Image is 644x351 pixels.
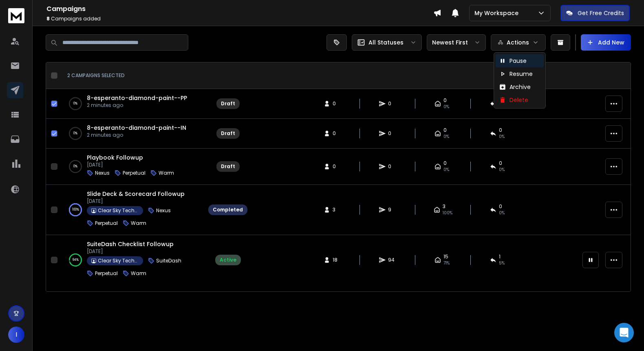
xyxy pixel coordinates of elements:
span: 0% [499,167,505,173]
span: 15 [443,253,448,260]
p: Delete [509,96,528,104]
p: Clear Sky Technologies [98,258,139,264]
span: 0 [333,100,341,107]
button: Add New [581,34,631,51]
p: Perpetual [123,170,146,176]
p: Nexus [95,170,110,176]
p: 0 % [73,162,77,171]
span: 18 [333,257,341,263]
p: All Statuses [368,38,404,47]
p: Campaigns added [46,16,433,22]
p: Clear Sky Technologies [98,207,139,214]
span: 0 [388,163,396,170]
span: I [8,327,24,343]
p: Nexus [156,207,171,214]
span: 0 [388,100,396,107]
p: [DATE] [87,198,195,204]
h1: Campaigns [46,4,433,14]
div: Active [220,257,236,263]
span: 0% [443,133,449,140]
span: 0 [443,97,447,104]
p: My Workspace [474,9,522,17]
span: 0 [333,163,341,170]
p: Warm [159,170,174,176]
div: Completed [213,207,243,213]
span: Playbook Followup [87,153,143,162]
span: 0 [499,203,502,210]
span: 9 [388,207,396,213]
p: [DATE] [87,162,174,168]
span: 0 [388,130,396,137]
div: Draft [221,163,235,170]
div: Draft [221,100,235,107]
span: 71 % [443,260,450,267]
span: 0 [443,160,447,167]
p: Get Free Credits [578,9,624,17]
p: Archive [509,83,531,91]
div: Draft [221,130,235,137]
span: 0% [443,104,449,110]
span: 1 [499,253,501,260]
p: Warm [131,220,146,227]
span: 0 [499,127,502,133]
span: 100 % [443,210,452,216]
span: 0% [443,167,449,173]
span: 0 [499,160,502,167]
p: 94 % [73,256,79,264]
button: Actions [491,34,546,51]
span: 3 [443,203,446,210]
span: 0 [443,127,447,133]
span: 8-esperanto-diamond-paint--PP [87,94,187,102]
th: 2 campaigns selected [61,62,203,89]
p: Resume [509,70,533,78]
span: Slide Deck & Scorecard Followup [87,190,185,198]
p: 0 % [73,100,77,108]
p: 2 minutes ago [87,132,186,138]
button: Newest First [427,34,486,51]
p: Perpetual [95,220,118,227]
p: 0 % [73,129,77,138]
span: SuiteDash Checklist Followup [87,240,174,248]
p: SuiteDash [156,258,181,264]
p: 100 % [72,206,79,214]
span: 8-esperanto-diamond-paint--IN [87,124,186,132]
span: 3 [333,207,341,213]
img: logo [8,8,24,23]
p: Perpetual [95,270,118,277]
span: 0% [499,133,505,140]
div: Actions [494,52,546,109]
p: Warm [131,270,146,277]
p: Pause [509,57,527,65]
p: [DATE] [87,248,195,255]
div: Open Intercom Messenger [614,323,634,342]
span: 0 % [499,210,505,216]
span: 94 [388,257,396,263]
p: 2 minutes ago [87,102,187,109]
span: 8 [46,15,50,22]
span: 5 % [499,260,505,267]
span: 0 [333,130,341,137]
